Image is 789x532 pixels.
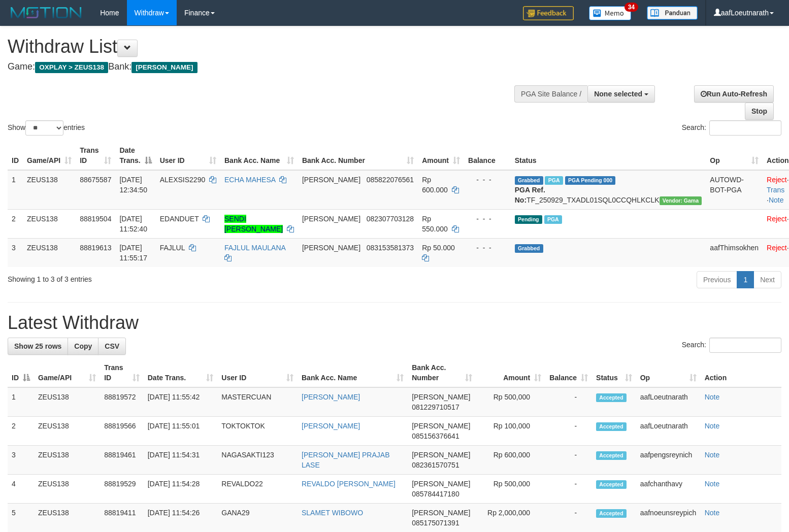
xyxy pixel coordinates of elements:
span: [PERSON_NAME] [412,509,470,517]
label: Search: [682,338,781,353]
td: 3 [8,238,23,267]
span: [PERSON_NAME] [412,480,470,488]
th: User ID: activate to sort column ascending [217,358,298,387]
span: Copy 082307703128 to clipboard [367,215,414,223]
td: 3 [8,446,34,475]
a: Note [705,509,720,517]
img: Feedback.jpg [523,6,574,20]
span: Accepted [596,509,627,518]
b: PGA Ref. No: [515,186,545,204]
span: Rp 600.000 [422,176,448,194]
a: Copy [68,338,98,355]
td: Rp 500,000 [476,387,545,417]
span: Accepted [596,422,627,431]
span: Marked by aafpengsreynich [544,215,562,224]
th: Bank Acc. Name: activate to sort column ascending [220,141,298,170]
span: [PERSON_NAME] [131,62,197,73]
th: ID: activate to sort column descending [8,358,34,387]
a: [PERSON_NAME] [302,393,360,401]
span: Show 25 rows [14,342,61,350]
td: AUTOWD-BOT-PGA [706,170,763,210]
span: Copy 085822076561 to clipboard [367,176,414,184]
img: panduan.png [647,6,698,20]
th: Op: activate to sort column ascending [636,358,701,387]
td: NAGASAKTI123 [217,446,298,475]
td: [DATE] 11:55:01 [144,417,218,446]
button: None selected [587,85,655,103]
td: Rp 100,000 [476,417,545,446]
th: Op: activate to sort column ascending [706,141,763,170]
td: 88819566 [100,417,144,446]
a: CSV [98,338,126,355]
th: ID [8,141,23,170]
th: Balance [464,141,511,170]
span: [PERSON_NAME] [412,451,470,459]
th: Game/API: activate to sort column ascending [23,141,76,170]
span: PGA Pending [565,176,616,185]
span: Copy 081229710517 to clipboard [412,403,459,411]
span: FAJLUL [160,244,185,252]
td: 88819529 [100,475,144,504]
th: Game/API: activate to sort column ascending [34,358,100,387]
span: EDANDUET [160,215,199,223]
a: ECHA MAHESA [224,176,275,184]
a: Reject [767,176,787,184]
th: Date Trans.: activate to sort column descending [115,141,155,170]
span: [PERSON_NAME] [302,176,360,184]
span: Pending [515,215,542,224]
span: Copy 083153581373 to clipboard [367,244,414,252]
div: - - - [468,175,507,185]
th: Amount: activate to sort column ascending [476,358,545,387]
span: Copy 085156376641 to clipboard [412,432,459,440]
td: [DATE] 11:54:28 [144,475,218,504]
th: Trans ID: activate to sort column ascending [76,141,115,170]
td: aafLoeutnarath [636,417,701,446]
a: Note [705,422,720,430]
span: Accepted [596,393,627,402]
a: Reject [767,244,787,252]
td: ZEUS138 [34,446,100,475]
span: Marked by aafpengsreynich [545,176,563,185]
td: aafThimsokhen [706,238,763,267]
input: Search: [709,338,781,353]
td: - [545,387,592,417]
a: Show 25 rows [8,338,68,355]
h4: Game: Bank: [8,62,516,72]
td: - [545,475,592,504]
span: CSV [105,342,119,350]
td: Rp 500,000 [476,475,545,504]
span: Accepted [596,451,627,460]
label: Show entries [8,120,85,136]
span: Grabbed [515,176,543,185]
span: Rp 550.000 [422,215,448,233]
td: 2 [8,417,34,446]
th: Bank Acc. Number: activate to sort column ascending [408,358,476,387]
th: Status [511,141,706,170]
td: [DATE] 11:54:31 [144,446,218,475]
a: Run Auto-Refresh [694,85,774,103]
td: ZEUS138 [23,170,76,210]
th: Status: activate to sort column ascending [592,358,636,387]
td: REVALDO22 [217,475,298,504]
a: [PERSON_NAME] [302,422,360,430]
td: aafchanthavy [636,475,701,504]
td: ZEUS138 [23,209,76,238]
td: ZEUS138 [34,417,100,446]
span: Copy 085784417180 to clipboard [412,490,459,498]
span: [PERSON_NAME] [412,422,470,430]
td: 4 [8,475,34,504]
div: - - - [468,214,507,224]
td: ZEUS138 [23,238,76,267]
span: Rp 50.000 [422,244,455,252]
th: User ID: activate to sort column ascending [156,141,220,170]
input: Search: [709,120,781,136]
th: Trans ID: activate to sort column ascending [100,358,144,387]
td: MASTERCUAN [217,387,298,417]
a: Stop [745,103,774,120]
h1: Withdraw List [8,37,516,57]
th: Amount: activate to sort column ascending [418,141,464,170]
td: TOKTOKTOK [217,417,298,446]
span: Accepted [596,480,627,489]
a: Reject [767,215,787,223]
td: Rp 600,000 [476,446,545,475]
